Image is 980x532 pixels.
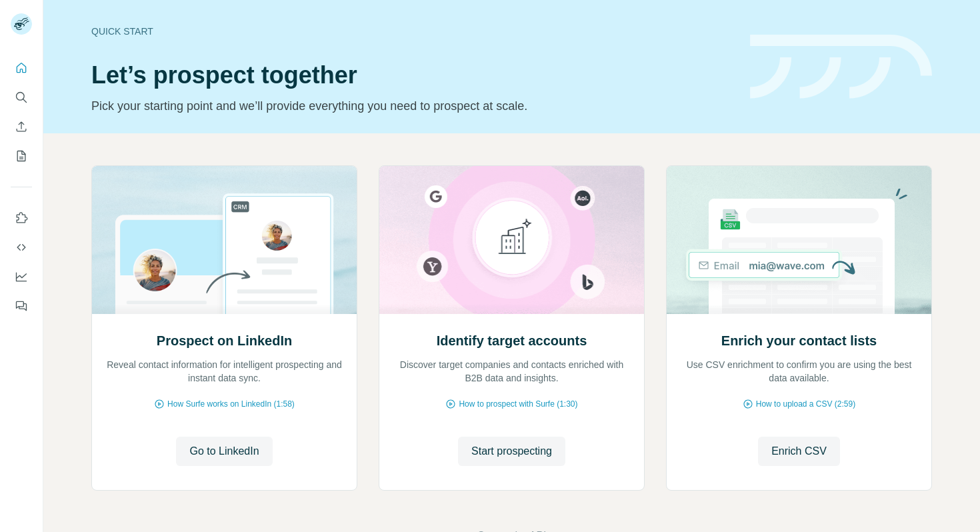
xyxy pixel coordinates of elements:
p: Reveal contact information for intelligent prospecting and instant data sync. [105,358,343,385]
button: Go to LinkedIn [176,437,272,466]
h2: Identify target accounts [437,331,587,350]
img: Prospect on LinkedIn [91,166,357,314]
p: Use CSV enrichment to confirm you are using the best data available. [680,358,918,385]
h2: Enrich your contact lists [721,331,877,350]
img: banner [750,35,932,99]
span: Start prospecting [471,443,552,459]
span: How to prospect with Surfe (1:30) [459,398,577,410]
div: Quick start [91,25,734,38]
p: Pick your starting point and we’ll provide everything you need to prospect at scale. [91,97,734,115]
button: Enrich CSV [758,437,840,466]
span: Go to LinkedIn [189,443,259,459]
button: Use Surfe API [11,235,32,259]
button: Enrich CSV [11,115,32,139]
span: How to upload a CSV (2:59) [756,398,855,410]
img: Enrich your contact lists [666,166,932,314]
span: Enrich CSV [771,443,827,459]
span: How Surfe works on LinkedIn (1:58) [167,398,295,410]
h2: Prospect on LinkedIn [157,331,292,350]
p: Discover target companies and contacts enriched with B2B data and insights. [393,358,631,385]
h1: Let’s prospect together [91,62,734,89]
button: Start prospecting [458,437,565,466]
button: My lists [11,144,32,168]
img: Identify target accounts [379,166,645,314]
button: Feedback [11,294,32,318]
button: Use Surfe on LinkedIn [11,206,32,230]
button: Search [11,85,32,109]
button: Quick start [11,56,32,80]
button: Dashboard [11,265,32,289]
